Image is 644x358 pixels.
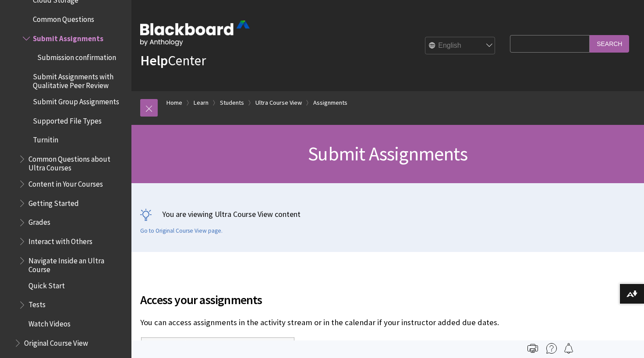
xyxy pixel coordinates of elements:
span: Access your assignments [140,291,506,309]
span: Submit Assignments [308,142,467,166]
a: Learn [194,97,209,108]
span: Watch Videos [28,316,71,328]
strong: Help [140,52,168,69]
span: Quick Start [28,278,65,290]
img: Print [527,343,538,354]
span: Submit Assignments with Qualitative Peer Review [33,69,125,90]
span: Submit Group Assignments [33,94,119,106]
img: Follow this page [563,343,574,354]
span: Grades [28,215,50,227]
a: Students [220,97,244,108]
span: Turnitin [33,133,58,145]
p: You can access assignments in the activity stream or in the calendar if your instructor added due... [140,317,506,328]
img: Blackboard by Anthology [140,21,250,46]
p: You are viewing Ultra Course View content [140,209,635,220]
a: Ultra Course View [255,97,302,108]
span: Common Questions about Ultra Courses [28,152,125,172]
span: Navigate Inside an Ultra Course [28,253,125,274]
a: HelpCenter [140,52,206,69]
span: Common Questions [33,12,94,24]
span: Submission confirmation [37,50,116,62]
span: Getting Started [28,196,79,208]
span: Original Course View [24,336,88,347]
a: Home [166,97,182,108]
a: Assignments [313,97,347,108]
span: Content in Your Courses [28,177,103,188]
span: Interact with Others [28,234,92,246]
input: Search [590,35,629,52]
span: Tests [28,298,46,309]
img: More help [546,343,557,354]
span: Submit Assignments [33,31,103,43]
select: Site Language Selector [425,37,495,55]
span: Supported File Types [33,113,102,125]
a: Go to Original Course View page. [140,227,223,235]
